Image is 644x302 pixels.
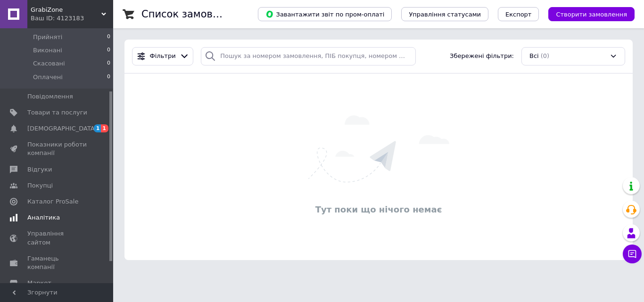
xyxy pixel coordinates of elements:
[498,7,539,21] button: Експорт
[107,33,110,41] span: 0
[31,6,101,14] span: GrabiZone
[541,52,549,59] span: (0)
[539,10,635,17] a: Створити замовлення
[31,14,113,23] div: Ваш ID: 4123183
[529,52,539,61] span: Всі
[27,229,87,246] span: Управління сайтом
[623,245,642,263] button: Чат з покупцем
[27,165,52,174] span: Відгуки
[401,7,488,21] button: Управління статусами
[101,124,108,132] span: 1
[505,11,532,18] span: Експорт
[258,7,392,21] button: Завантажити звіт по пром-оплаті
[409,11,481,18] span: Управління статусами
[150,52,176,61] span: Фільтри
[27,254,87,271] span: Гаманець компанії
[33,59,65,68] span: Скасовані
[27,92,73,101] span: Повідомлення
[201,47,416,65] input: Пошук за номером замовлення, ПІБ покупця, номером телефону, Email, номером накладної
[107,46,110,55] span: 0
[94,124,101,132] span: 1
[27,197,78,206] span: Каталог ProSale
[27,108,87,117] span: Товари та послуги
[548,7,635,21] button: Створити замовлення
[27,279,51,287] span: Маркет
[33,33,62,41] span: Прийняті
[129,204,628,215] div: Тут поки що нічого немає
[33,73,63,82] span: Оплачені
[107,73,110,82] span: 0
[27,124,97,133] span: [DEMOGRAPHIC_DATA]
[450,52,514,61] span: Збережені фільтри:
[141,8,237,20] h1: Список замовлень
[556,11,627,18] span: Створити замовлення
[265,10,384,18] span: Завантажити звіт по пром-оплаті
[27,140,87,157] span: Показники роботи компанії
[27,213,60,222] span: Аналітика
[33,46,62,55] span: Виконані
[107,59,110,68] span: 0
[27,181,53,190] span: Покупці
